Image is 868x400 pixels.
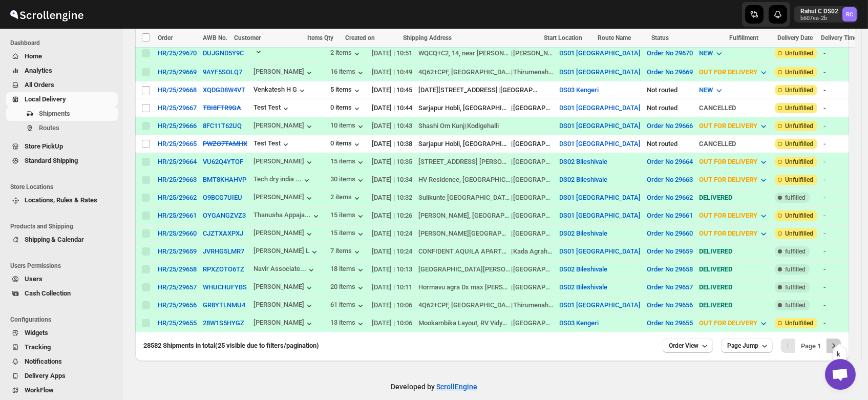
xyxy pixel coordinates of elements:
button: HR/25/29664 [158,158,197,165]
div: | [418,48,553,58]
span: All Orders [25,81,54,89]
span: Unfulfilled [785,140,813,148]
span: OUT FOR DELIVERY [699,212,757,219]
button: OUT FOR DELIVERY [693,172,775,188]
div: [GEOGRAPHIC_DATA] [513,193,553,203]
button: Widgets [6,326,118,340]
div: [GEOGRAPHIC_DATA] [513,139,553,149]
button: 15 items [330,229,366,239]
div: 4Q62+CPF, [GEOGRAPHIC_DATA] [418,67,511,77]
div: [DATE] | 10:51 [372,48,412,58]
div: - [823,157,859,167]
div: HR/25/29658 [158,265,197,273]
button: Tracking [6,340,118,354]
button: HR/25/29659 [158,247,197,255]
button: Notifications [6,354,118,369]
span: Unfulfilled [785,68,813,76]
div: 30 items [330,175,366,185]
div: Not routed [647,139,693,149]
div: Open chat [825,359,856,390]
button: HR/25/29665 [158,140,197,148]
button: HR/25/29656 [158,301,197,309]
button: DS01 [GEOGRAPHIC_DATA] [559,122,641,130]
div: | [418,67,553,77]
button: HR/25/29670 [158,49,197,57]
button: Order No 29664 [647,158,693,165]
div: [DATE] | 10:32 [372,193,412,203]
span: Unfulfilled [785,122,813,130]
span: Fulfillment [729,34,758,41]
div: [PERSON_NAME] L [253,247,320,257]
span: Rahul C DS02 [842,7,857,22]
button: OUT FOR DELIVERY [693,225,775,242]
div: DELIVERED [699,193,769,203]
button: XQDGD8W4VT [203,86,245,94]
button: Order No 29669 [647,68,693,76]
div: 18 items [330,265,366,275]
button: Tech dry india ... [253,175,312,185]
div: - [823,193,859,203]
button: OYGANGZVZ3 [203,212,246,219]
span: fulfilled [785,194,806,202]
button: 2 items [330,49,362,59]
span: Shipping & Calendar [25,236,84,243]
button: DS03 Kengeri [559,86,599,94]
span: Locations, Rules & Rates [25,196,97,204]
div: - [823,139,859,149]
button: Order No 29657 [647,283,693,291]
span: Store PickUp [25,142,63,150]
button: DS01 [GEOGRAPHIC_DATA] [559,49,641,57]
span: Users [25,275,43,283]
button: 0 items [330,139,362,150]
div: [GEOGRAPHIC_DATA] [500,85,540,95]
div: | [418,228,553,239]
div: [PERSON_NAME] [513,48,553,58]
div: HR/25/29667 [158,104,197,112]
div: - [823,48,859,58]
button: Order No 29670 [647,49,693,57]
button: DS02 Bileshivale [559,265,607,273]
button: DS01 [GEOGRAPHIC_DATA] [559,247,641,255]
div: Shashi Om Kunj [418,121,464,131]
div: 7 items [330,247,362,257]
button: Page Jump [721,339,773,353]
button: 0 items [330,103,362,114]
span: Store Locations [10,183,118,191]
p: b607ea-2b [800,15,838,22]
span: Customer [234,34,261,41]
div: [DATE] | 10:43 [372,121,412,131]
div: [DATE] | 10:35 [372,157,412,167]
button: [PERSON_NAME] [253,229,314,239]
button: WHUCHUFYBS [203,283,247,291]
button: 15 items [330,157,366,167]
span: Status [651,34,669,41]
button: 61 items [330,301,366,311]
button: NEW [693,82,730,98]
div: - [823,85,859,95]
button: Order No 29660 [647,229,693,237]
a: ScrollEngine [436,383,477,391]
span: Unfulfilled [785,158,813,166]
div: | [418,264,553,275]
button: 9AYF5SOLQ7 [203,68,242,76]
button: 8FC11T62UQ [203,122,242,130]
button: HR/25/29662 [158,194,197,201]
button: Analytics [6,64,118,78]
span: OUT FOR DELIVERY [699,158,757,165]
button: Venkatesh H G [253,86,307,96]
div: Sarjapur Hobli, [GEOGRAPHIC_DATA] [418,103,511,113]
div: | [418,210,553,221]
span: Created on [345,34,375,41]
button: Order No 29655 [647,319,693,327]
div: [PERSON_NAME], [GEOGRAPHIC_DATA], [PERSON_NAME] Layout, [GEOGRAPHIC_DATA], [GEOGRAPHIC_DATA], [GE... [418,210,511,221]
div: HR/25/29660 [158,229,197,237]
span: WorkFlow [25,386,54,394]
button: NEW [693,45,730,61]
div: CONFIDENT AQUILA APARTMENT [418,246,511,257]
button: 5 items [330,86,362,96]
span: Widgets [25,329,48,336]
